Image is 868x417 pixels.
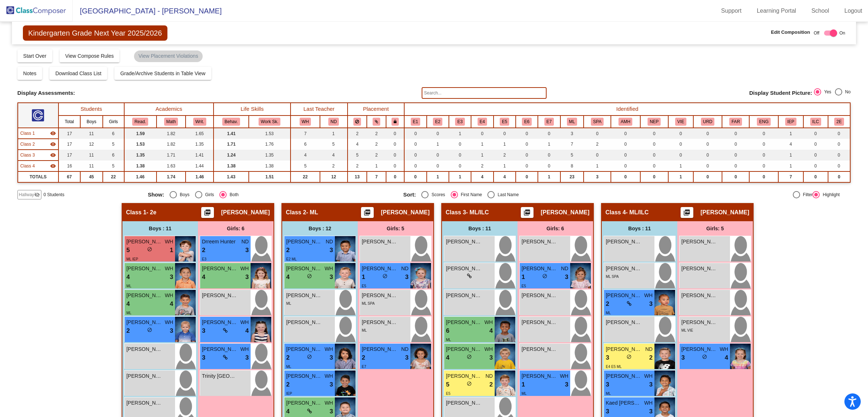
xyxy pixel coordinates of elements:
[471,161,493,171] td: 2
[516,171,538,182] td: 0
[544,118,554,126] button: E7
[640,139,668,150] td: 0
[50,130,56,136] mat-icon: visibility
[58,139,80,150] td: 17
[358,221,433,236] div: Girls: 5
[132,118,148,126] button: Read.
[478,118,487,126] button: E4
[367,150,386,161] td: 2
[668,150,693,161] td: 0
[611,161,640,171] td: 0
[803,139,828,150] td: 0
[771,29,810,36] span: Edit Composition
[58,103,124,116] th: Students
[538,116,560,128] th: Multi-Racial
[348,150,367,161] td: 5
[126,238,163,246] span: [PERSON_NAME]
[693,139,722,150] td: 0
[560,128,584,139] td: 3
[828,171,851,182] td: 0
[58,171,80,182] td: 67
[449,150,471,161] td: 0
[386,171,405,182] td: 0
[803,150,828,161] td: 0
[124,171,157,182] td: 1.46
[455,118,465,126] button: E3
[427,171,449,182] td: 1
[749,128,778,139] td: 0
[516,139,538,150] td: 0
[466,209,489,216] span: - ML/ILC
[584,128,611,139] td: 0
[214,150,248,161] td: 1.24
[49,67,107,80] button: Download Class List
[640,128,668,139] td: 0
[828,128,851,139] td: 0
[449,128,471,139] td: 1
[404,161,426,171] td: 0
[214,128,248,139] td: 1.41
[348,139,367,150] td: 4
[124,128,157,139] td: 1.59
[259,118,280,126] button: Work Sk.
[494,128,516,139] td: 0
[749,90,812,96] span: Display Student Picture:
[348,171,367,182] td: 13
[722,171,749,182] td: 0
[58,161,80,171] td: 16
[214,171,248,182] td: 1.43
[602,221,677,236] div: Boys : 11
[23,70,37,76] span: Notes
[682,209,691,219] mat-icon: picture_as_pdf
[611,128,640,139] td: 0
[124,139,157,150] td: 1.53
[73,5,222,17] span: [GEOGRAPHIC_DATA] - [PERSON_NAME]
[591,118,604,126] button: SPA
[668,128,693,139] td: 0
[381,209,430,216] span: [PERSON_NAME]
[157,139,186,150] td: 1.82
[427,161,449,171] td: 0
[214,103,291,116] th: Life Skills
[249,139,291,150] td: 1.76
[494,116,516,128] th: White
[18,171,58,182] td: TOTALS
[19,191,34,198] span: Hallway
[458,191,482,198] div: First Name
[214,139,248,150] td: 1.71
[34,192,40,198] mat-icon: visibility_off
[521,207,534,218] button: Print Students Details
[124,103,214,116] th: Academics
[291,116,320,128] th: Wendy Hanson
[749,116,778,128] th: Home Language - English
[778,128,803,139] td: 1
[386,139,405,150] td: 0
[348,128,367,139] td: 2
[433,118,442,126] button: E2
[367,128,386,139] td: 2
[403,191,653,198] mat-radio-group: Select an option
[120,70,206,76] span: Grade/Archive Students in Table View
[58,116,80,128] th: Total
[201,207,214,218] button: Print Students Details
[286,238,323,246] span: [PERSON_NAME]
[449,116,471,128] th: Black or African American
[186,150,214,161] td: 1.41
[538,128,560,139] td: 0
[242,238,249,246] span: ND
[282,221,358,236] div: Boys : 12
[495,191,519,198] div: Last Name
[668,161,693,171] td: 1
[821,89,831,95] div: Yes
[778,139,803,150] td: 4
[693,171,722,182] td: 0
[494,161,516,171] td: 1
[494,171,516,182] td: 4
[814,30,819,36] span: Off
[386,116,405,128] th: Keep with teacher
[58,128,80,139] td: 17
[65,53,114,59] span: View Compose Rules
[367,161,386,171] td: 1
[516,150,538,161] td: 0
[291,128,320,139] td: 7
